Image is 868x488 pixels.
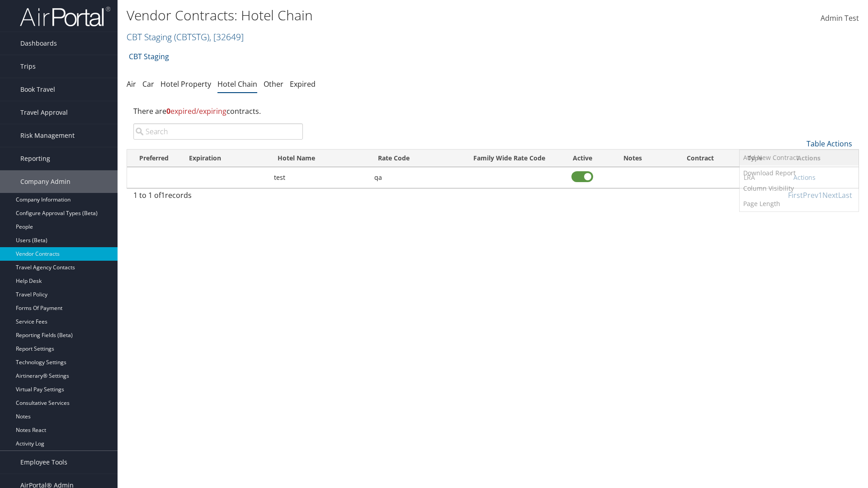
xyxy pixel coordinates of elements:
a: Download Report [740,165,859,181]
span: Risk Management [20,124,75,147]
span: Reporting [20,147,50,170]
a: Column Visibility [740,181,859,196]
span: Book Travel [20,78,55,101]
span: Dashboards [20,32,57,55]
span: Trips [20,55,36,78]
a: Add New Contract [740,150,859,165]
img: airportal-logo.png [20,6,110,27]
span: Travel Approval [20,101,68,124]
span: Employee Tools [20,451,67,474]
span: Company Admin [20,170,71,193]
a: Page Length [740,196,859,211]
